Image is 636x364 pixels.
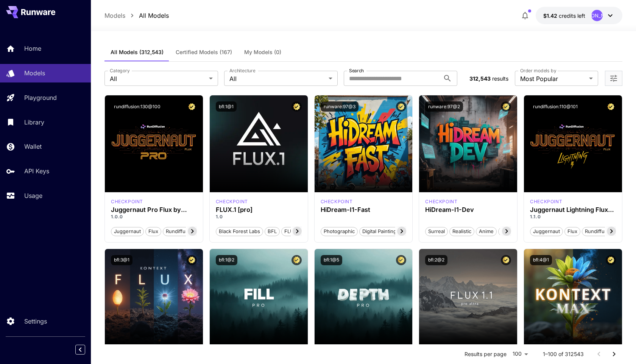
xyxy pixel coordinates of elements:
[425,198,457,205] p: checkpoint
[111,101,164,112] button: rundiffusion:130@100
[244,49,281,56] span: My Models (0)
[321,198,353,205] div: HiDream Fast
[139,11,169,20] a: All Models
[281,226,316,236] button: FLUX.1 [pro]
[146,228,161,235] span: flux
[530,101,581,112] button: rundiffusion:110@101
[510,348,531,359] div: 100
[111,226,144,236] button: juggernaut
[111,255,132,265] button: bfl:3@1
[24,44,41,53] p: Home
[530,198,562,205] div: FLUX.1 D
[24,142,42,151] p: Wallet
[321,198,353,205] p: checkpoint
[176,49,232,56] span: Certified Models (167)
[111,49,164,56] span: All Models (312,543)
[216,198,248,205] p: checkpoint
[111,198,143,205] p: checkpoint
[110,74,206,83] span: All
[104,11,125,20] a: Models
[476,226,497,236] button: Anime
[501,101,511,112] button: Certified Model – Vetted for best performance and includes a commercial license.
[465,350,507,358] p: Results per page
[163,228,198,235] span: rundiffusion
[425,255,447,265] button: bfl:2@2
[24,68,45,78] p: Models
[606,255,616,265] button: Certified Model – Vetted for best performance and includes a commercial license.
[229,67,255,74] label: Architecture
[216,198,248,205] div: fluxpro
[450,228,474,235] span: Realistic
[216,228,263,235] span: Black Forest Labs
[499,228,522,235] span: Stylized
[536,7,622,24] button: $1.41786[PERSON_NAME]
[469,75,491,82] span: 312,543
[543,12,585,20] div: $1.41786
[425,206,511,213] h3: HiDream-I1-Dev
[530,198,562,205] p: checkpoint
[104,11,169,20] nav: breadcrumb
[265,226,280,236] button: BFL
[396,255,406,265] button: Certified Model – Vetted for best performance and includes a commercial license.
[606,101,616,112] button: Certified Model – Vetted for best performance and includes a commercial license.
[530,226,563,236] button: juggernaut
[359,226,399,236] button: Digital Painting
[163,226,198,236] button: rundiffusion
[606,347,622,362] button: Go to next page
[565,228,580,235] span: flux
[229,74,326,83] span: All
[349,67,364,74] label: Search
[360,228,399,235] span: Digital Painting
[216,101,237,112] button: bfl:1@1
[449,226,474,236] button: Realistic
[24,317,47,326] p: Settings
[559,12,585,19] span: credits left
[321,226,358,236] button: Photographic
[282,228,316,235] span: FLUX.1 [pro]
[498,226,522,236] button: Stylized
[530,213,616,220] p: 1.1.0
[291,101,302,112] button: Certified Model – Vetted for best performance and includes a commercial license.
[321,206,407,213] h3: HiDream-I1-Fast
[216,206,302,213] h3: FLUX.1 [pro]
[476,228,496,235] span: Anime
[75,345,85,355] button: Collapse sidebar
[530,228,563,235] span: juggernaut
[24,191,42,200] p: Usage
[321,228,357,235] span: Photographic
[265,228,279,235] span: BFL
[321,255,342,265] button: bfl:1@5
[543,350,584,358] p: 1–100 of 312543
[501,255,511,265] button: Certified Model – Vetted for best performance and includes a commercial license.
[216,213,302,220] p: 1.0
[396,101,406,112] button: Certified Model – Vetted for best performance and includes a commercial license.
[216,226,263,236] button: Black Forest Labs
[425,198,457,205] div: HiDream Dev
[187,101,197,112] button: Certified Model – Vetted for best performance and includes a commercial license.
[609,74,618,83] button: Open more filters
[492,75,508,82] span: results
[520,74,586,83] span: Most Popular
[111,206,197,213] h3: Juggernaut Pro Flux by RunDiffusion
[564,226,580,236] button: flux
[582,226,617,236] button: rundiffusion
[145,226,161,236] button: flux
[530,206,616,213] h3: Juggernaut Lightning Flux by RunDiffusion
[425,226,448,236] button: Surreal
[543,12,559,19] span: $1.42
[582,228,617,235] span: rundiffusion
[81,343,91,356] div: Collapse sidebar
[24,93,57,102] p: Playground
[520,67,556,74] label: Order models by
[111,213,197,220] p: 1.0.0
[425,101,463,112] button: runware:97@2
[591,10,603,21] div: [PERSON_NAME]
[187,255,197,265] button: Certified Model – Vetted for best performance and includes a commercial license.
